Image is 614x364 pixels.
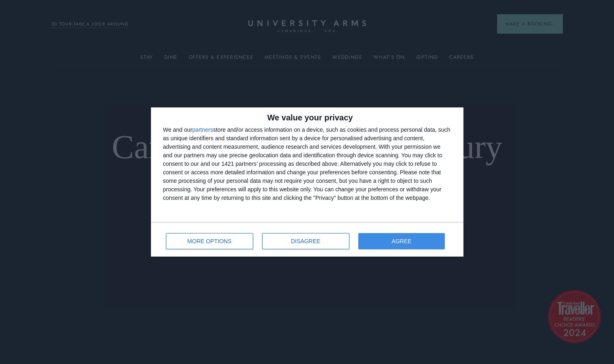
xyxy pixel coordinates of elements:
[192,127,213,133] button: partners
[262,233,349,249] button: DISAGREE
[358,233,445,249] button: AGREE
[163,126,451,202] div: We and our store and/or access information on a device, such as cookies and process personal data...
[151,107,463,257] div: qc-cmp2-ui
[166,233,253,249] button: MORE OPTIONS
[187,238,232,244] span: MORE OPTIONS
[163,113,451,122] h2: We value your privacy
[392,238,411,244] span: AGREE
[291,238,320,244] span: DISAGREE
